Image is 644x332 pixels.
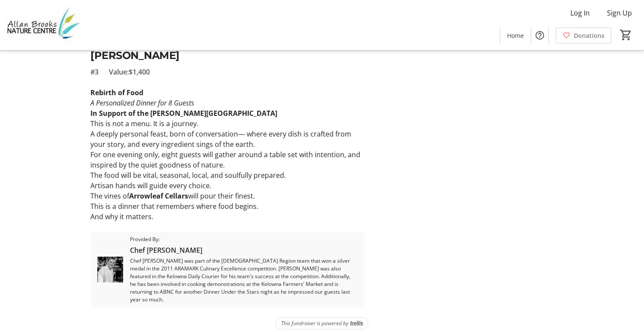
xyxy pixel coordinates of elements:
p: The food will be vital, seasonal, local, and soulfully prepared. [90,170,364,180]
button: Log In [563,6,597,20]
p: A deeply personal feast, born of conversation— where every dish is crafted from your story, and e... [90,129,364,149]
p: This is not a menu. It is a journey. [90,118,364,129]
strong: Arrowleaf Cellars [129,191,188,201]
span: Chef [PERSON_NAME] was part of the [DEMOGRAPHIC_DATA] Region team that won a silver medal in the ... [130,257,357,304]
span: #3 [90,67,99,77]
button: Help [531,27,548,44]
span: Sign Up [607,8,632,18]
p: The vines of will pour their finest. [90,191,364,201]
em: A Personalized Dinner for 8 Guests [90,98,194,108]
img: Allan Brooks Nature Centre's Logo [5,3,82,47]
strong: Rebirth of Food [90,88,143,97]
p: Artisan hands will guide every choice. [90,180,364,191]
span: Chef [PERSON_NAME] [130,245,357,255]
strong: In Support of the [PERSON_NAME][GEOGRAPHIC_DATA] [90,109,277,118]
a: Donations [556,28,611,43]
p: This is a dinner that remembers where food begins. [90,201,364,211]
span: Home [507,31,524,40]
span: Provided By: [130,236,357,243]
span: Value: $1,400 [109,67,150,77]
button: Cart [618,27,634,43]
a: Home [500,28,531,43]
img: Chef Mathew Morazain [97,257,123,282]
button: Sign Up [600,6,639,20]
p: For one evening only, eight guests will gather around a table set with intention, and inspired by... [90,149,364,170]
span: Log In [570,8,590,18]
img: Trellis Logo [350,320,363,326]
span: This fundraiser is powered by [281,320,349,327]
p: And why it matters. [90,211,364,222]
span: Donations [574,31,604,40]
